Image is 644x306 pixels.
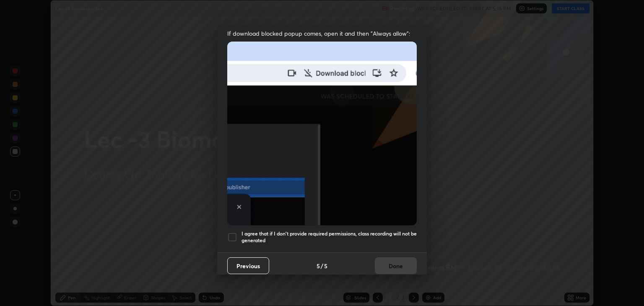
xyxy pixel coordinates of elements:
[324,262,327,270] h4: 5
[317,262,320,270] h4: 5
[227,257,269,274] button: Previous
[227,42,417,225] img: downloads-permission-blocked.gif
[227,29,417,37] span: If download blocked popup comes, open it and then "Always allow":
[321,262,323,270] h4: /
[241,230,417,243] h5: I agree that if I don't provide required permissions, class recording will not be generated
